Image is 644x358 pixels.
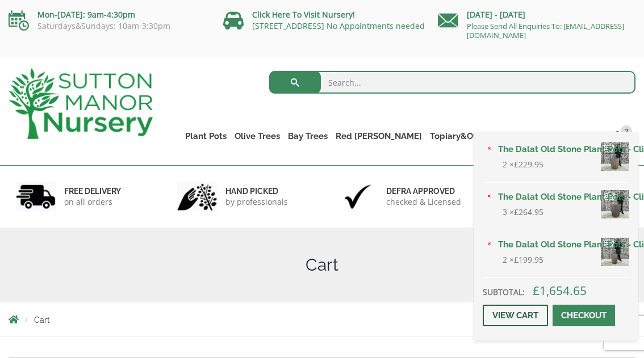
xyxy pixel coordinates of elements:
[503,158,543,171] span: 2 ×
[338,182,378,211] img: 3.jpg
[553,305,615,326] a: Checkout
[9,22,206,31] p: Saturdays&Sundays: 10am-3:30pm
[503,253,543,267] span: 2 ×
[252,9,355,20] a: Click Here To Visit Nursery!
[514,254,518,265] span: £
[9,68,153,139] img: logo
[483,191,495,204] a: Remove The Dalat Old Stone Plant Pots - Click here to buy the 2nd to Largest Pot In The Picture f...
[601,142,629,171] img: The Dalat Old Stone Plant Pots - Click here to buy the 3rd to Largest Pot In The Picture
[514,207,543,217] bdi: 264.95
[225,186,288,196] h6: hand picked
[621,125,632,137] span: 7
[494,141,629,158] a: The Dalat Old Stone Plant Pots - Click here to buy the 3rd to Largest Pot In The Picture
[9,255,635,275] h1: Cart
[494,128,527,144] a: About
[438,8,635,22] p: [DATE] - [DATE]
[269,71,636,94] input: Search...
[64,196,121,208] p: on all orders
[386,196,461,208] p: checked & Licensed
[231,128,284,144] a: Olive Trees
[601,190,629,218] img: The Dalat Old Stone Plant Pots - Click here to buy the 2nd to Largest Pot In The Picture
[569,128,609,144] a: Contact
[483,287,525,297] strong: Subtotal:
[16,182,56,211] img: 1.jpg
[426,128,494,144] a: Topiary&Other
[609,128,635,144] a: 7
[225,196,288,208] p: by professionals
[177,182,217,211] img: 2.jpg
[252,20,425,31] a: [STREET_ADDRESS] No Appointments needed
[494,236,629,253] a: The Dalat Old Stone Plant Pots - Click here to buy the 4th to Largest Pot In The Picture
[34,315,50,325] span: Cart
[601,238,629,266] img: The Dalat Old Stone Plant Pots - Click here to buy the 4th to Largest Pot In The Picture
[514,254,543,265] bdi: 199.95
[64,186,121,196] h6: FREE DELIVERY
[514,159,543,170] bdi: 229.95
[332,128,426,144] a: Red [PERSON_NAME]
[467,21,624,40] a: Please Send All Enquiries To: [EMAIL_ADDRESS][DOMAIN_NAME]
[533,283,587,298] bdi: 1,654.65
[9,8,206,22] p: Mon-[DATE]: 9am-4:30pm
[483,239,495,251] a: Remove The Dalat Old Stone Plant Pots - Click here to buy the 4th to Largest Pot In The Picture f...
[533,283,540,298] span: £
[181,128,231,144] a: Plant Pots
[386,186,461,196] h6: Defra approved
[284,128,332,144] a: Bay Trees
[494,188,629,205] a: The Dalat Old Stone Plant Pots - Click here to buy the 2nd to Largest Pot In The Picture
[9,315,635,324] nav: Breadcrumbs
[514,159,518,170] span: £
[514,207,518,217] span: £
[503,205,543,219] span: 3 ×
[527,128,569,144] a: Delivery
[483,144,495,156] a: Remove The Dalat Old Stone Plant Pots - Click here to buy the 3rd to Largest Pot In The Picture f...
[483,305,548,326] a: View cart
